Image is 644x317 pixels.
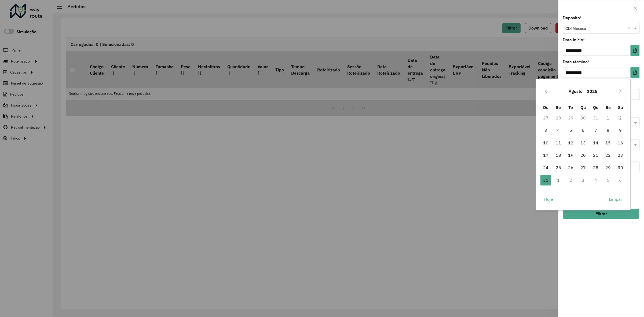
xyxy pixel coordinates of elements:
[552,112,564,124] td: 28
[604,194,627,205] button: Limpar
[631,45,639,56] button: Choose Date
[544,196,553,202] span: Hoje
[590,150,601,161] span: 21
[602,174,614,186] td: 5
[578,125,588,136] span: 6
[565,149,577,161] td: 19
[589,124,602,136] td: 7
[602,136,614,149] td: 15
[616,87,625,96] button: Next Month
[603,112,613,123] span: 1
[552,174,564,186] td: 1
[577,112,589,124] td: 30
[540,125,551,136] span: 3
[578,137,588,148] span: 13
[568,105,573,110] span: Te
[614,174,627,186] td: 6
[590,162,601,173] span: 28
[542,87,550,96] button: Previous Month
[563,37,585,43] label: Data início
[615,162,626,173] span: 30
[615,125,626,136] span: 9
[552,161,564,174] td: 25
[589,174,602,186] td: 4
[589,136,602,149] td: 14
[565,137,576,148] span: 12
[606,105,611,110] span: Se
[578,162,588,173] span: 27
[566,85,585,98] button: Choose Month
[589,161,602,174] td: 28
[565,124,577,136] td: 5
[565,161,577,174] td: 26
[602,149,614,161] td: 22
[565,174,577,186] td: 2
[603,150,613,161] span: 22
[553,162,564,173] span: 25
[552,136,564,149] td: 11
[585,85,600,98] button: Choose Year
[540,174,552,186] td: 31
[540,175,551,185] span: 31
[614,136,627,149] td: 16
[602,112,614,124] td: 1
[614,124,627,136] td: 9
[552,124,564,136] td: 4
[540,161,552,174] td: 24
[577,174,589,186] td: 3
[553,150,564,161] span: 18
[577,136,589,149] td: 13
[553,125,564,136] span: 4
[543,105,548,110] span: Do
[563,15,581,21] label: Depósito
[540,137,551,148] span: 10
[565,125,576,136] span: 5
[603,125,613,136] span: 8
[540,150,551,161] span: 17
[577,149,589,161] td: 20
[577,161,589,174] td: 27
[603,137,613,148] span: 15
[563,209,639,219] button: Filtrar
[593,105,598,110] span: Qu
[615,112,626,123] span: 2
[628,26,633,32] span: Clear all
[589,149,602,161] td: 21
[578,150,588,161] span: 20
[609,196,622,202] span: Limpar
[565,162,576,173] span: 26
[589,112,602,124] td: 31
[540,124,552,136] td: 3
[614,149,627,161] td: 23
[631,67,639,78] button: Choose Date
[563,59,589,65] label: Data término
[615,150,626,161] span: 23
[553,137,564,148] span: 11
[540,112,552,124] td: 27
[536,79,631,210] div: Choose Date
[540,136,552,149] td: 10
[615,137,626,148] span: 16
[565,136,577,149] td: 12
[580,105,586,110] span: Qu
[602,161,614,174] td: 29
[565,112,577,124] td: 29
[540,194,558,205] button: Hoje
[590,137,601,148] span: 14
[556,105,561,110] span: Se
[590,125,601,136] span: 7
[540,149,552,161] td: 17
[602,124,614,136] td: 8
[577,124,589,136] td: 6
[618,105,623,110] span: Sa
[603,162,613,173] span: 29
[614,112,627,124] td: 2
[552,149,564,161] td: 18
[540,162,551,173] span: 24
[565,150,576,161] span: 19
[614,161,627,174] td: 30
